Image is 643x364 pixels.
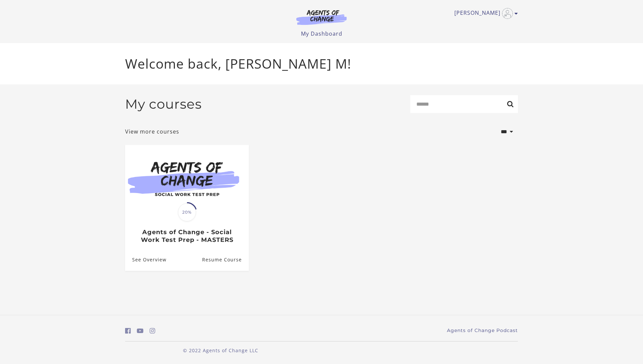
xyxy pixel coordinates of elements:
a: https://www.instagram.com/agentsofchangeprep/ (Open in a new window) [150,326,155,336]
a: My Dashboard [301,30,342,37]
h3: Agents of Change - Social Work Test Prep - MASTERS [132,228,241,244]
a: https://www.youtube.com/c/AgentsofChangeTestPrepbyMeaganMitchell (Open in a new window) [137,326,144,336]
a: View more courses [125,128,179,136]
a: Agents of Change - Social Work Test Prep - MASTERS: See Overview [125,249,166,271]
i: https://www.facebook.com/groups/aswbtestprep (Open in a new window) [125,328,131,334]
a: Agents of Change - Social Work Test Prep - MASTERS: Resume Course [202,249,249,271]
i: https://www.youtube.com/c/AgentsofChangeTestPrepbyMeaganMitchell (Open in a new window) [137,328,144,334]
span: 20% [178,203,196,221]
p: © 2022 Agents of Change LLC [125,347,316,354]
p: Welcome back, [PERSON_NAME] M! [125,54,518,74]
a: Agents of Change Podcast [447,327,518,334]
img: Agents of Change Logo [289,9,354,25]
h2: My courses [125,96,202,112]
a: https://www.facebook.com/groups/aswbtestprep (Open in a new window) [125,326,131,336]
a: Toggle menu [454,8,515,19]
i: https://www.instagram.com/agentsofchangeprep/ (Open in a new window) [150,328,155,334]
